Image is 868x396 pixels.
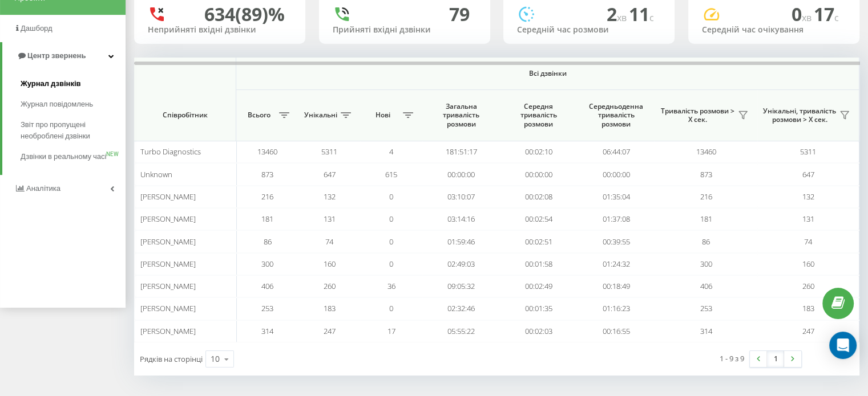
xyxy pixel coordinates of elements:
[261,326,273,336] span: 314
[700,326,712,336] span: 314
[696,146,716,157] span: 13460
[21,119,120,142] span: Звіт про пропущені необроблені дзвінки
[517,25,661,35] div: Середній час розмови
[140,281,196,291] span: [PERSON_NAME]
[802,259,814,269] span: 160
[324,191,336,202] span: 132
[586,102,645,129] span: Середньоденна тривалість розмови
[273,69,823,78] span: Всі дзвінки
[21,146,126,167] a: Дзвінки в реальному часіNEW
[140,146,201,157] span: Turbo Diagnostics
[261,303,273,313] span: 253
[140,259,196,269] span: [PERSON_NAME]
[422,230,500,252] td: 01:59:46
[140,326,196,336] span: [PERSON_NAME]
[607,2,629,26] span: 2
[385,169,397,179] span: 615
[702,25,846,35] div: Середній час очікування
[767,351,784,367] a: 1
[333,25,477,35] div: Прийняті вхідні дзвінки
[702,236,710,247] span: 86
[261,281,273,291] span: 406
[700,191,712,202] span: 216
[449,3,470,25] div: 79
[802,191,814,202] span: 132
[21,99,93,110] span: Журнал повідомлень
[500,141,578,163] td: 00:02:10
[700,169,712,179] span: 873
[261,191,273,202] span: 216
[422,253,500,275] td: 02:49:03
[802,303,814,313] span: 183
[148,25,292,35] div: Неприйняті вхідні дзвінки
[140,303,196,313] span: [PERSON_NAME]
[261,259,273,269] span: 300
[389,146,393,157] span: 4
[211,353,220,365] div: 10
[509,102,568,129] span: Середня тривалість розмови
[700,259,712,269] span: 300
[500,297,578,320] td: 00:01:35
[804,236,812,247] span: 74
[422,163,500,185] td: 00:00:00
[422,320,500,342] td: 05:55:22
[422,186,500,208] td: 03:10:07
[140,169,172,179] span: Unknown
[21,94,126,115] a: Журнал повідомлень
[26,184,60,193] span: Аналiтика
[389,191,393,202] span: 0
[578,230,655,252] td: 00:39:55
[324,281,336,291] span: 260
[21,24,53,32] span: Дашборд
[700,281,712,291] span: 406
[500,253,578,275] td: 00:01:58
[578,297,655,320] td: 01:16:23
[264,236,272,247] span: 86
[389,214,393,224] span: 0
[802,214,814,224] span: 131
[422,275,500,297] td: 09:05:32
[389,236,393,247] span: 0
[257,146,277,157] span: 13460
[21,74,126,94] a: Журнал дзвінків
[800,146,816,157] span: 5311
[261,214,273,224] span: 181
[578,186,655,208] td: 01:35:04
[700,214,712,224] span: 181
[500,208,578,230] td: 00:02:54
[578,253,655,275] td: 01:24:32
[500,163,578,185] td: 00:00:00
[700,303,712,313] span: 253
[27,51,86,60] span: Центр звернень
[387,326,395,336] span: 17
[802,11,814,24] span: хв
[500,230,578,252] td: 00:02:51
[21,115,126,146] a: Звіт про пропущені необроблені дзвінки
[321,146,337,157] span: 5311
[140,214,196,224] span: [PERSON_NAME]
[578,275,655,297] td: 00:18:49
[500,186,578,208] td: 00:02:08
[366,111,399,120] span: Нові
[140,354,203,364] span: Рядків на сторінці
[242,111,276,120] span: Всього
[140,191,196,202] span: [PERSON_NAME]
[324,214,336,224] span: 131
[578,208,655,230] td: 01:37:08
[649,11,654,24] span: c
[324,259,336,269] span: 160
[422,141,500,163] td: 181:51:17
[500,275,578,297] td: 00:02:49
[792,2,814,26] span: 0
[431,102,491,129] span: Загальна тривалість розмови
[261,169,273,179] span: 873
[324,326,336,336] span: 247
[21,78,81,89] span: Журнал дзвінків
[422,297,500,320] td: 02:32:46
[387,281,395,291] span: 36
[629,2,654,26] span: 11
[389,303,393,313] span: 0
[2,42,126,70] a: Центр звернень
[389,259,393,269] span: 0
[204,3,285,25] div: 634 (89)%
